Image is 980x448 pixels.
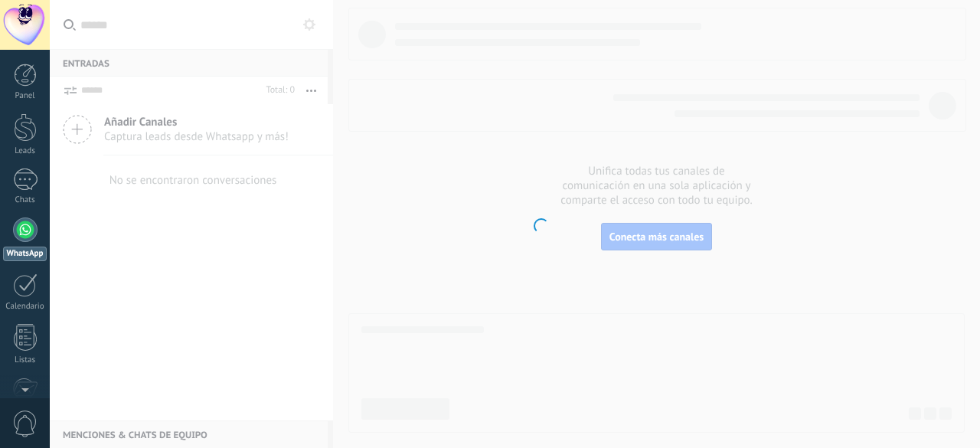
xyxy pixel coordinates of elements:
[3,195,47,205] div: Chats
[3,355,47,365] div: Listas
[3,91,47,101] div: Panel
[3,302,47,312] div: Calendario
[3,247,47,261] div: WhatsApp
[3,146,47,156] div: Leads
